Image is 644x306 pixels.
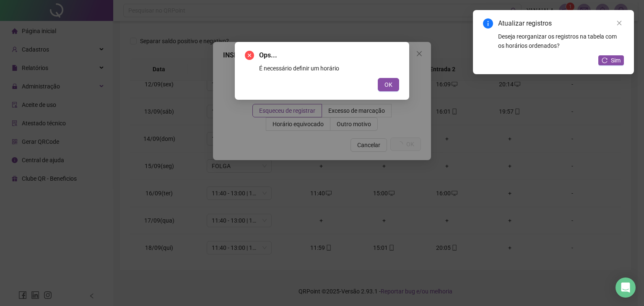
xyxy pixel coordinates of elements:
a: Close [615,18,624,28]
span: close [616,20,622,26]
div: Open Intercom Messenger [615,277,636,298]
div: É necessário definir um horário [259,64,399,73]
button: Sim [598,55,624,65]
span: Ops... [259,50,399,60]
span: close-circle [245,51,254,60]
div: Deseja reorganizar os registros na tabela com os horários ordenados? [498,32,624,50]
div: Atualizar registros [498,18,624,29]
span: reload [602,57,608,63]
span: Sim [611,56,621,65]
span: info-circle [483,18,493,29]
span: OK [384,80,392,89]
button: OK [378,78,399,91]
